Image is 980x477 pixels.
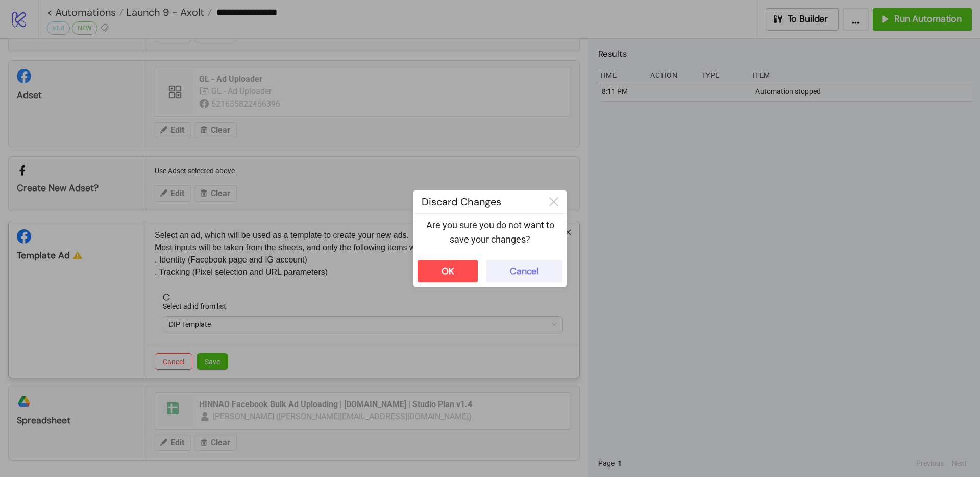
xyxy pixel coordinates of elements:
[422,218,558,247] p: Are you sure you do not want to save your changes?
[510,266,538,277] div: Cancel
[442,266,454,277] div: OK
[413,190,541,213] div: Discard Changes
[486,260,562,282] button: Cancel
[418,260,478,282] button: OK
